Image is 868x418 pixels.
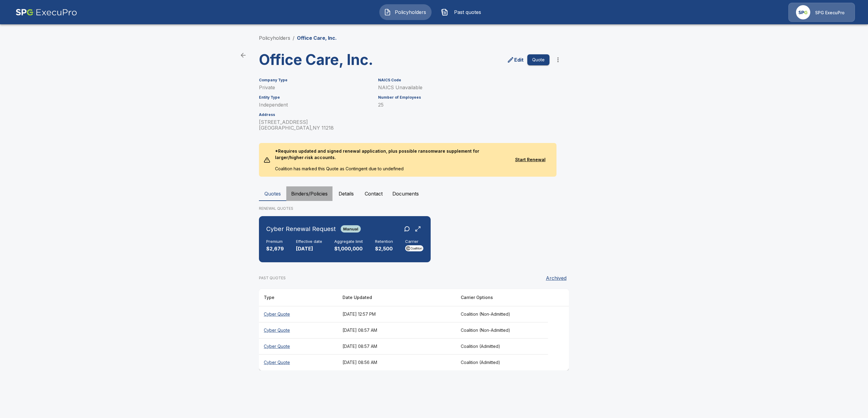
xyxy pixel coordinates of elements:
[286,186,332,201] button: Binders/Policies
[378,102,549,108] p: 25
[338,322,456,338] th: [DATE] 08:57 AM
[338,338,456,354] th: [DATE] 08:57 AM
[15,3,77,22] img: AA Logo
[815,10,845,16] p: SPG ExecuPro
[405,239,423,244] h6: Carrier
[506,55,525,65] a: edit
[259,113,371,117] h6: Address
[334,245,363,252] p: $1,000,000
[456,306,548,322] th: Coalition (Non-Admitted)
[296,239,322,244] h6: Effective date
[375,239,393,244] h6: Retention
[296,245,322,252] p: [DATE]
[405,245,423,251] img: Carrier
[266,245,284,252] p: $2,679
[259,85,371,90] p: Private
[360,186,387,201] button: Contact
[441,8,448,16] img: Past quotes Icon
[338,306,456,322] th: [DATE] 12:57 PM
[266,239,284,244] h6: Premium
[509,154,552,165] button: Start Renewal
[259,354,338,370] th: Cyber Quote
[338,354,456,370] th: [DATE] 08:56 AM
[378,95,549,100] h6: Number of Employees
[543,272,569,284] button: Archived
[384,8,391,16] img: Policyholders Icon
[514,56,524,63] p: Edit
[456,289,548,306] th: Carrier Options
[332,186,360,201] button: Details
[375,245,393,252] p: $2,500
[394,8,427,16] span: Policyholders
[451,8,484,16] span: Past quotes
[796,5,810,19] img: Agency Icon
[259,186,609,201] div: policyholder tabs
[259,119,371,131] p: [STREET_ADDRESS] [GEOGRAPHIC_DATA] , NY 11218
[378,78,549,82] h6: NAICS Code
[456,322,548,338] th: Coalition (Non-Admitted)
[259,34,337,42] nav: breadcrumb
[387,186,424,201] button: Documents
[456,338,548,354] th: Coalition (Admitted)
[297,34,337,42] p: Office Care, Inc.
[436,4,489,20] button: Past quotes IconPast quotes
[456,354,548,370] th: Coalition (Admitted)
[293,34,294,42] li: /
[338,289,456,306] th: Date Updated
[334,239,363,244] h6: Aggregate limit
[527,54,549,66] button: Quote
[259,289,338,306] th: Type
[270,165,509,177] p: Coalition has marked this Quote as Contingent due to undefined
[552,54,564,66] button: more
[259,275,286,281] p: PAST QUOTES
[259,102,371,108] p: Independent
[379,4,432,20] button: Policyholders IconPolicyholders
[259,289,569,370] table: responsive table
[259,51,409,68] h3: Office Care, Inc.
[259,206,609,211] p: RENEWAL QUOTES
[259,338,338,354] th: Cyber Quote
[378,85,549,90] p: NAICS Unavailable
[259,35,290,41] a: Policyholders
[259,322,338,338] th: Cyber Quote
[259,78,371,82] h6: Company Type
[259,186,286,201] button: Quotes
[266,224,336,234] h6: Cyber Renewal Request
[270,143,509,165] p: *Requires updated and signed renewal application, plus possible ransomware supplement for larger/...
[341,226,361,231] span: Manual
[788,3,855,22] a: Agency IconSPG ExecuPro
[259,306,338,322] th: Cyber Quote
[237,49,249,61] a: back
[259,95,371,100] h6: Entity Type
